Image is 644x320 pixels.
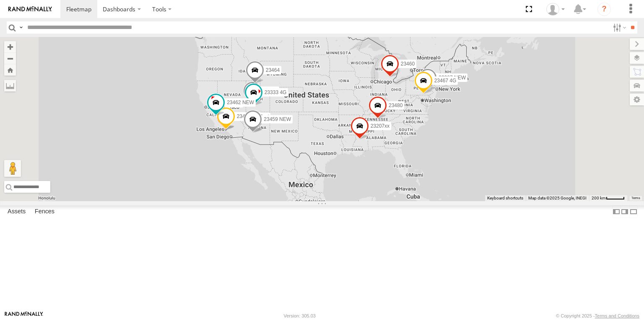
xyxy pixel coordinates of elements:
button: Keyboard shortcuts [487,195,523,201]
span: 23467 4G [434,77,457,83]
img: rand-logo.svg [8,6,52,12]
label: Map Settings [630,94,644,105]
label: Dock Summary Table to the Right [621,205,629,218]
label: Dock Summary Table to the Left [612,205,621,218]
div: Version: 305.03 [284,313,316,318]
label: Fences [31,206,59,218]
i: ? [597,3,611,16]
a: Terms [631,197,640,200]
label: Measure [4,80,16,92]
button: Zoom out [4,52,16,64]
button: Zoom Home [4,64,16,76]
span: 200 km [592,196,606,200]
span: 23464 [266,67,280,73]
span: 23333 4G [265,89,287,95]
label: Search Query [18,21,24,34]
span: 23333 [263,88,277,94]
label: Assets [3,206,30,218]
button: Map Scale: 200 km per 41 pixels [589,195,627,201]
button: Zoom in [4,41,16,52]
span: 23207xx [371,123,390,129]
span: 23480 [389,102,402,108]
div: © Copyright 2025 - [556,313,639,318]
span: 23207 NEW [439,75,466,81]
span: 23459 NEW [264,116,291,122]
label: Hide Summary Table [629,205,638,218]
span: 23462 NEW [227,99,254,105]
button: Drag Pegman onto the map to open Street View [4,160,21,177]
div: Sardor Khadjimedov [543,3,568,16]
span: Map data ©2025 Google, INEGI [528,196,587,200]
a: Terms and Conditions [595,313,639,318]
span: 23459 4G [237,113,259,119]
a: Visit our Website [5,312,43,320]
label: Search Filter Options [610,21,628,34]
span: 23460 [401,60,415,66]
